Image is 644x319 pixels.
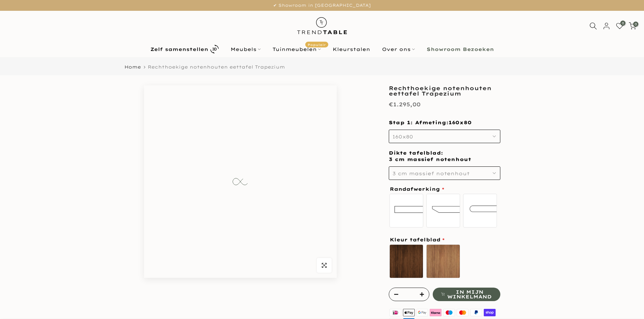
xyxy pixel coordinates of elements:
span: 3 cm massief notenhout [392,170,470,177]
span: 0 [633,22,638,27]
img: google pay [415,308,429,317]
a: TuinmeubelenPopulair [266,45,327,53]
a: Zelf samenstellen [144,43,224,55]
iframe: toggle-frame [1,285,34,318]
a: Home [124,65,141,69]
span: Rechthoekige notenhouten eettafel Trapezium [148,64,285,70]
span: 0 [620,21,625,26]
span: 3 cm massief notenhout [389,156,471,163]
span: Dikte tafelblad: [389,150,471,163]
img: paypal [469,308,483,317]
img: shopify pay [483,308,496,317]
a: Showroom Bezoeken [421,45,500,53]
a: Kleurstalen [327,45,376,53]
span: 160x80 [449,119,472,126]
img: maestro [443,308,456,317]
button: 3 cm massief notenhout [389,166,500,180]
a: 0 [616,22,623,30]
a: 0 [629,22,636,30]
img: master [456,308,470,317]
img: klarna [429,308,443,317]
span: Kleur tafelblad [390,237,445,242]
div: €1.295,00 [389,100,421,109]
img: trend-table [292,11,352,41]
p: ✔ Showroom in [GEOGRAPHIC_DATA] [8,2,636,9]
h1: Rechthoekige notenhouten eettafel Trapezium [389,85,500,96]
img: apple pay [402,308,415,317]
b: Zelf samenstellen [150,47,208,52]
img: ideal [389,308,402,317]
button: 160x80 [389,130,500,143]
a: Over ons [376,45,421,53]
b: Showroom Bezoeken [427,47,494,52]
span: Stap 1: Afmeting: [389,119,472,126]
span: 160x80 [392,134,413,140]
span: Populair [305,42,328,47]
span: Randafwerking [390,187,444,191]
a: Meubels [224,45,266,53]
